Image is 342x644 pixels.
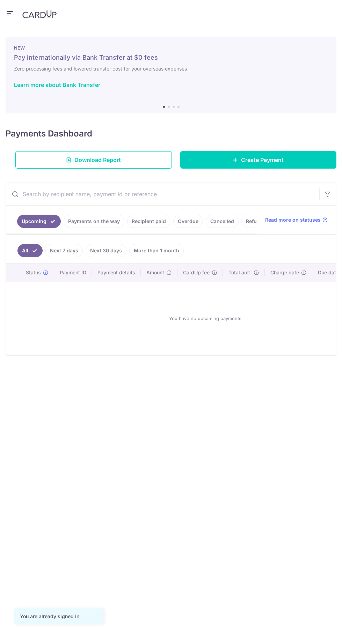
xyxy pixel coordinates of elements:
span: Total amt. [228,269,252,276]
h6: Zero processing fees and lowered transfer cost for your overseas expenses [14,65,328,73]
a: Payments on the way [64,215,124,228]
h4: Payments Dashboard [6,127,92,140]
span: Read more on statuses [265,216,321,223]
a: Cancelled [206,215,239,228]
a: All [17,244,43,257]
a: Next 30 days [86,244,126,257]
span: Create Payment [241,156,284,164]
a: Read more on statuses [265,216,328,223]
a: Next 7 days [45,244,83,257]
div: You are already signed in [20,613,97,620]
span: Amount [146,269,164,276]
p: NEW [14,45,328,51]
a: Refunds [241,215,270,228]
span: Charge date [270,269,299,276]
a: Create Payment [180,151,337,169]
a: More than 1 month [129,244,184,257]
span: Status [26,269,41,276]
a: Learn more about Bank Transfer [14,81,100,88]
span: CardUp fee [183,269,210,276]
span: Due date [318,269,339,276]
img: CardUp [22,10,57,18]
a: Upcoming [17,215,61,228]
span: Download Report [74,156,121,164]
input: Search by recipient name, payment id or reference [6,183,319,205]
a: Overdue [173,215,203,228]
th: Payment details [92,264,141,282]
th: Payment ID [54,264,92,282]
a: Download Report [15,151,172,169]
h5: Pay internationally via Bank Transfer at $0 fees [14,53,328,62]
a: Recipient paid [127,215,170,228]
